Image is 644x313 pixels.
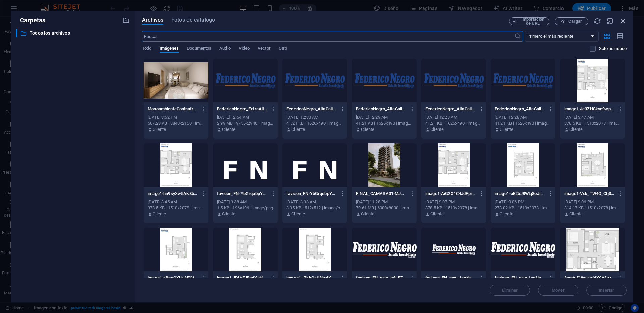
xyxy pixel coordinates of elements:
p: FedericoNegro_AltaCalidad-9eL6iNeN_wr4wFii1vUWPg.png [425,106,476,112]
div: [DATE] 3:38 AM [286,199,343,205]
p: image1-IZkkOcK3kr4K_P9BpkruCw.jpg [286,275,337,281]
p: Cliente [500,211,513,217]
i: Volver a cargar [594,17,601,25]
p: Cliente [222,126,235,133]
div: [DATE] 3:38 AM [217,199,274,205]
p: MonoambienteContrafrenteD-hlZWptpYvzh7cobW88yU2g.jpg [148,106,198,112]
div: [DATE] 3:52 PM [148,114,204,120]
p: Cliente [569,126,583,133]
p: FedericoNegro_AltaCalidad-q0XHRvLux6sq2YfGsaK_oQ.png [286,106,337,112]
div: 79.61 MB | 6000x8000 | image/png [356,205,413,211]
div: 378.5 KB | 1510x2078 | image/jpeg [564,120,621,126]
i: Crear carpeta [122,17,130,24]
p: favicon_FN_new-IyW-E7p0bTVmAh7berTbmQ.png [356,275,406,281]
p: favicon_FN_new-1cgNs7Hc08pcdzwClf2y4w-E-C6c5vrCoJKV-Y2P2y46w.png [425,275,476,281]
div: 278.02 KB | 1510x2078 | image/jpeg [495,205,551,211]
span: Video [239,44,250,54]
div: 3.95 KB | 512x512 | image/png [286,205,343,211]
p: Solo muestra los archivos que no están usándose en el sitio web. Los archivos añadidos durante es... [599,46,627,52]
div: 1.5 KB | 196x196 | image/png [217,205,274,211]
div: 41.21 KB | 1626x490 | image/png [286,120,343,126]
p: image1-hn9syXw5Ak8bmzLcBM3RKA.jpg [148,191,198,197]
div: [DATE] 12:54 AM [217,114,274,120]
p: Cliente [153,211,166,217]
div: [DATE] 9:07 PM [425,199,482,205]
p: 3amb-DWxvcsf6XCYSzrKyvjuxdA.png [564,275,614,281]
div: [DATE] 12:30 AM [286,114,343,120]
button: Importación de URL [509,17,549,25]
div: 41.21 KB | 1626x490 | image/png [356,120,413,126]
div: 378.5 KB | 1510x2078 | image/jpeg [425,205,482,211]
p: Carpetas [16,16,45,25]
p: image1-Je3ZHSkyd9wpQE-Ne1GITA.jpg [564,106,614,112]
div: [DATE] 3:45 AM [148,199,204,205]
div: 41.21 KB | 1626x490 | image/png [495,120,551,126]
span: Vector [258,44,271,54]
p: Cliente [291,211,305,217]
div: 2.99 MB | 9756x2940 | image/png [217,120,274,126]
div: [DATE] 12:28 AM [425,114,482,120]
span: Todo [142,44,151,54]
i: Cerrar [619,17,627,25]
div: ​ [16,29,17,37]
p: Cliente [222,211,235,217]
span: Archivos [142,16,163,24]
div: [DATE] 3:47 AM [564,114,621,120]
i: Minimizar [606,17,614,25]
span: Cargar [568,19,582,23]
p: Cliente [291,126,305,133]
p: Cliente [361,211,374,217]
div: [DATE] 11:28 PM [356,199,413,205]
div: [DATE] 12:29 AM [356,114,413,120]
p: FedericoNegro_AltaCalidad-c88lQHX5XHJM0ppB54Z8Kg.png [495,106,545,112]
span: Otro [279,44,287,54]
p: Cliente [430,126,444,133]
p: Todos los archivos [30,29,117,37]
div: 507.23 KB | 3840x2160 | image/jpeg [148,120,204,126]
p: Cliente [569,211,583,217]
span: Imágenes [160,44,179,54]
p: FedericoNegro_ExtraAltaCalidad-mOT_hIAoAEy2Vodg6IxaDg.png [217,106,267,112]
span: Documentos [187,44,211,54]
p: image1-JDfhEJBz6Y-Hfc-m9H0grA.jpg [217,275,267,281]
div: [DATE] 9:06 PM [495,199,551,205]
p: FedericoNegro_AltaCalidad-J-JQkWiE-CtMUY7gyd1tcA.png [356,106,406,112]
input: Buscar [142,31,514,42]
button: Cargar [555,17,588,25]
div: 314.17 KB | 1510x2078 | image/jpeg [564,205,621,211]
div: 378.5 KB | 1510x2078 | image/jpeg [148,205,204,211]
p: FINAL_CAMARA01-MJhIVmjecau383FkU9C4jw.png [356,191,406,197]
div: 41.21 KB | 1626x490 | image/png [425,120,482,126]
p: image1-cE2bJ8WLj8oJiTIIEbhyrg.jpg [495,191,545,197]
p: image1-AiG2X4C4JdFpraHWtajjsw.jpg [425,191,476,197]
p: favicon_FN_new-1cgNs7Hc08pcdzwClf2y4w.png [495,275,545,281]
p: image1-zBppOXjJy8FJVugpPVZOIA.jpg [148,275,198,281]
p: favicon_FN-YbGrqcbpY6ZHs55viQhsfA-QobA91m24XrQcIDm_TClVA.png [217,191,267,197]
span: Importación de URL [519,17,546,25]
p: Cliente [361,126,374,133]
p: Cliente [500,126,513,133]
span: Fotos de catálogo [171,16,215,24]
div: [DATE] 9:06 PM [564,199,621,205]
p: favicon_FN-YbGrqcbpY6ZHs55viQhsfA.png [286,191,337,197]
p: Cliente [153,126,166,133]
span: Audio [219,44,230,54]
p: Cliente [430,211,444,217]
div: [DATE] 12:28 AM [495,114,551,120]
p: image1-Vxk_TW4O_CIj3BR3iEh0uw.jpg [564,191,614,197]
